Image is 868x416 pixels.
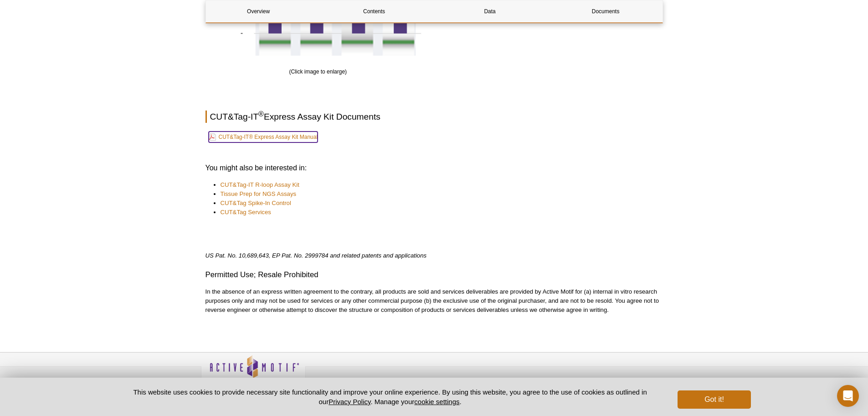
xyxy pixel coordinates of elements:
a: Overview [206,0,311,22]
em: US Pat. No. 10,689,643, EP Pat. No. 2999784 and related patents and applications [205,252,427,259]
h3: You might also be interested in: [205,163,663,174]
a: Data [437,0,543,22]
p: This website uses cookies to provide necessary site functionality and improve your online experie... [118,387,663,406]
button: cookie settings [414,398,459,405]
a: CUT&Tag Spike-In Control [221,199,291,208]
button: Got it! [678,390,750,409]
h3: Permitted Use; Resale Prohibited [205,269,663,280]
a: CUT&Tag Services [221,208,271,217]
div: Open Intercom Messenger [837,385,859,407]
h2: CUT&Tag-IT Express Assay Kit Documents [205,111,663,123]
a: Privacy Policy [329,398,370,405]
sup: ® [258,110,264,118]
a: Documents [553,0,658,22]
table: Click to Verify - This site chose Symantec SSL for secure e-commerce and confidential communicati... [565,369,634,389]
a: Privacy Policy [310,376,346,390]
a: CUT&Tag-IT® Express Assay Kit Manual [209,132,318,142]
img: Active Motif, [201,353,306,390]
a: CUT&Tag-IT R-loop Assay Kit [221,180,299,190]
p: In the absence of an express written agreement to the contrary, all products are sold and service... [205,287,663,315]
a: Tissue Prep for NGS Assays [221,190,297,199]
a: Contents [322,0,427,22]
